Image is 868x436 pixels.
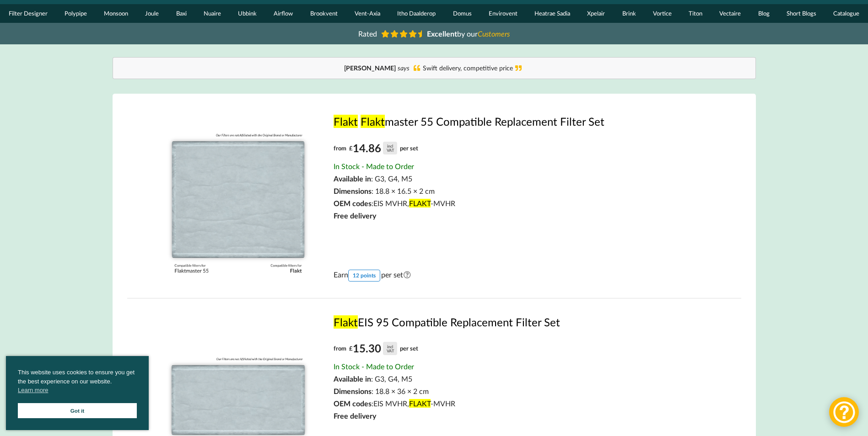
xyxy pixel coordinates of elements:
span: OEM codes [334,399,372,408]
a: Titon [680,4,711,23]
a: Heatrae Sadia [526,4,578,23]
div: In Stock - Made to Order [334,362,713,371]
span: Earn per set [334,270,413,282]
a: Ubbink [230,4,265,23]
a: Vent-Axia [346,4,388,23]
a: Flakt Flaktmaster 55 Compatible Replacement Filter Set [334,115,713,128]
span: Dimensions [334,186,372,195]
a: Joule [137,4,167,23]
div: incl [387,144,393,148]
a: Airflow [265,4,302,23]
a: Vortice [644,4,680,23]
a: FlaktEIS 95 Compatible Replacement Filter Set [334,315,713,329]
span: £ [349,141,353,155]
div: : [334,399,713,408]
div: 15.30 [349,341,397,356]
span: £ [349,341,353,356]
mark: Flakt [361,115,385,128]
a: Itho Daalderop [389,4,444,23]
img: Flakt_Flaktmaster_55_.png [156,115,321,280]
div: 12 points [348,270,380,282]
a: Brink [614,4,644,23]
a: Envirovent [480,4,526,23]
div: Free delivery [334,211,713,220]
div: Free delivery [334,411,713,420]
span: Rated [358,29,377,38]
div: : G3, G4, M5 [334,174,713,183]
div: In Stock - Made to Order [334,162,713,170]
div: cookieconsent [6,356,149,430]
div: : 18.8 × 36 × 2 cm [334,387,713,395]
span: per set [400,144,418,152]
a: Vectaire [711,4,749,23]
a: Nuaire [195,4,229,23]
a: Xpelair [579,4,614,23]
span: EIS MVHR, -MVHR [373,199,455,207]
i: says [398,64,410,72]
div: : G3, G4, M5 [334,374,713,383]
div: incl [387,345,393,349]
a: Monsoon [96,4,137,23]
a: Baxi [167,4,195,23]
a: Rated Excellentby ourCustomers [352,26,517,41]
i: Customers [478,29,510,38]
a: Short Blogs [778,4,825,23]
div: 14.86 [349,141,397,155]
a: Got it cookie [18,403,137,418]
span: Dimensions [334,387,372,395]
a: Brookvent [302,4,346,23]
span: Available in [334,374,371,383]
span: EIS MVHR, -MVHR [373,399,455,408]
a: Catalogue [825,4,868,23]
a: Polypipe [56,4,95,23]
mark: Flakt [334,115,358,128]
span: from [334,144,346,152]
b: Excellent [427,29,457,38]
div: VAT [387,148,394,152]
a: cookies - Learn more [18,386,48,395]
span: Available in [334,174,371,183]
span: from [334,345,346,352]
a: Domus [444,4,480,23]
mark: Flakt [334,315,358,329]
span: by our [427,29,510,38]
span: This website uses cookies to ensure you get the best experience on our website. [18,368,137,397]
div: : 18.8 × 16.5 × 2 cm [334,186,713,195]
mark: FLAKT [409,199,431,207]
div: : [334,199,713,207]
a: Blog [749,4,778,23]
div: VAT [387,349,394,353]
b: [PERSON_NAME] [344,64,396,72]
mark: FLAKT [409,399,431,408]
div: Swift delivery, competitive price [122,64,746,73]
span: per set [400,345,418,352]
span: OEM codes [334,199,372,207]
